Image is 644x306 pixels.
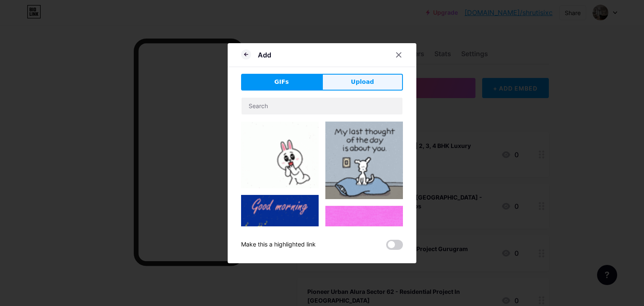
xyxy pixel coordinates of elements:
[351,78,374,86] span: Upload
[325,206,403,282] img: Gihpy
[241,240,316,250] div: Make this a highlighted link
[325,122,403,199] img: Gihpy
[322,74,403,91] button: Upload
[241,122,319,188] img: Gihpy
[241,195,319,272] img: Gihpy
[258,50,271,60] div: Add
[241,74,322,91] button: GIFs
[274,78,289,86] span: GIFs
[241,98,402,114] input: Search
